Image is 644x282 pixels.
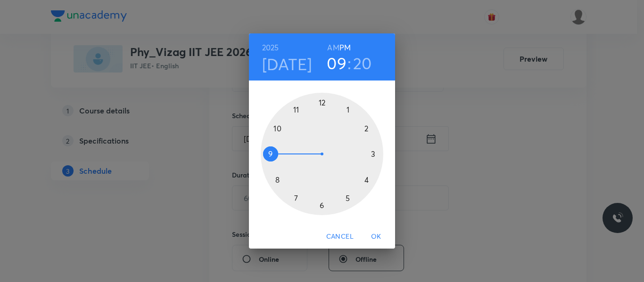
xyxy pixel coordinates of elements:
button: 2025 [262,41,279,54]
button: OK [361,228,391,245]
h3: : [347,53,351,73]
button: [DATE] [262,54,312,74]
span: OK [365,231,388,242]
span: Cancel [326,231,354,242]
button: 09 [327,53,347,73]
button: 20 [353,53,372,73]
button: Cancel [322,228,357,245]
button: PM [339,41,351,54]
button: AM [327,41,339,54]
